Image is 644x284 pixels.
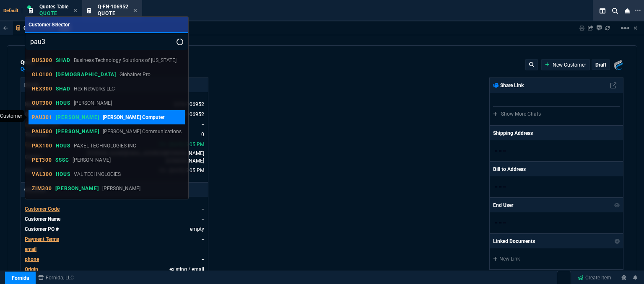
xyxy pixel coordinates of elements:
[32,57,53,64] p: BUS300
[32,171,53,178] p: VAL300
[32,185,52,192] p: ZIM300
[55,157,69,163] p: SSSC
[74,57,177,64] p: Business Technology Solutions of [US_STATE]
[55,185,99,192] p: [PERSON_NAME]
[29,22,70,28] span: Customer Selector
[74,85,115,93] p: Hex Networks LLC
[73,156,111,164] p: [PERSON_NAME]
[32,142,53,149] p: PAX100
[32,157,52,163] p: PET300
[32,85,53,92] p: HEX300
[56,85,70,92] p: SHAD
[56,128,99,135] p: [PERSON_NAME]
[56,71,116,78] p: [DEMOGRAPHIC_DATA]
[32,114,53,121] p: PAU301
[74,99,112,107] p: [PERSON_NAME]
[103,114,164,121] p: [PERSON_NAME] Computer
[25,33,188,50] input: Search Customers...
[32,100,53,106] p: OUT300
[74,142,136,150] p: PAXEL TECHNOLOGIES INC
[74,170,121,178] p: VAL TECHNOLOGIES
[56,114,99,121] p: [PERSON_NAME]
[56,171,70,178] p: HOUS
[102,185,140,192] p: [PERSON_NAME]
[32,128,53,135] p: PAU500
[103,128,182,135] p: [PERSON_NAME] Communications
[56,100,70,106] p: HOUS
[32,71,53,78] p: GLO100
[119,71,151,78] p: Globalnet Pro
[56,142,70,149] p: HOUS
[56,57,70,64] p: SHAD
